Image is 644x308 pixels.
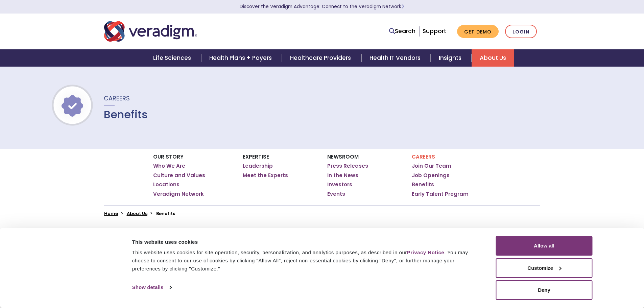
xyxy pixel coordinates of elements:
a: Privacy Notice [407,250,444,255]
a: Join Our Team [412,163,451,169]
a: Health Plans + Payers [201,49,282,67]
a: Healthcare Providers [282,49,361,67]
div: This website uses cookies [132,238,481,246]
button: Deny [496,280,593,300]
h1: Benefits [104,108,148,121]
button: Allow all [496,236,593,256]
a: Meet the Experts [243,172,288,179]
a: About Us [127,210,147,217]
a: Login [505,25,537,39]
a: Get Demo [457,25,499,38]
a: Discover the Veradigm Advantage: Connect to the Veradigm NetworkLearn More [240,3,404,10]
a: Insights [431,49,472,67]
a: Health IT Vendors [361,49,431,67]
button: Customize [496,258,593,278]
img: Veradigm logo [104,20,197,43]
a: Press Releases [327,163,368,169]
a: Locations [153,181,180,188]
a: Job Openings [412,172,450,179]
a: Life Sciences [145,49,201,67]
a: Search [389,27,415,36]
span: Careers [104,94,130,102]
a: Support [423,27,446,35]
a: Early Talent Program [412,191,469,197]
a: Leadership [243,163,273,169]
a: Home [104,210,118,217]
a: Show details [132,282,171,292]
a: About Us [472,49,514,67]
span: Learn More [401,3,404,10]
a: Benefits [412,181,434,188]
a: Culture and Values [153,172,205,179]
a: In the News [327,172,358,179]
div: This website uses cookies for site operation, security, personalization, and analytics purposes, ... [132,248,481,273]
a: Events [327,191,345,197]
a: Veradigm Network [153,191,204,197]
a: Who We Are [153,163,185,169]
a: Investors [327,181,352,188]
